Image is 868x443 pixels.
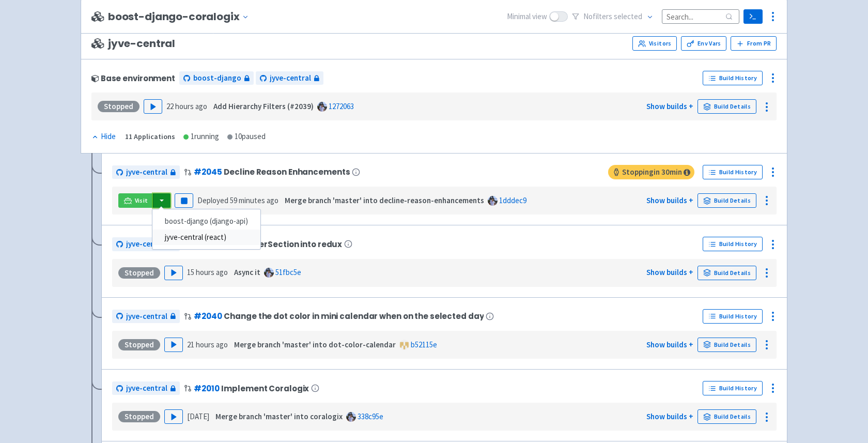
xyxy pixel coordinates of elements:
span: jyve-central [126,383,167,394]
a: 1272063 [329,101,354,111]
span: No filter s [583,11,642,23]
span: boost-django [193,72,241,84]
time: 15 hours ago [187,267,228,277]
a: boost-django [179,71,254,85]
div: Stopped [98,101,139,112]
span: jyve-central [126,238,167,250]
a: Build History [703,71,763,85]
span: Move filterSection into redux [224,240,342,249]
div: Stopped [118,267,160,279]
button: Play [164,266,183,280]
a: 338c95e [358,411,383,421]
a: #2045 [194,166,222,177]
span: jyve-central [126,311,167,323]
a: Build History [703,309,763,324]
time: 21 hours ago [187,340,228,349]
span: jyve-central [91,38,175,50]
button: Play [144,99,162,114]
span: Implement Coralogix [221,384,309,393]
a: Build History [703,237,763,251]
a: b52115e [411,340,437,349]
button: Pause [175,193,193,208]
div: Base environment [91,74,175,83]
strong: Merge branch 'master' into decline-reason-enhancements [285,195,484,205]
strong: Add Hierarchy Filters (#2039) [213,101,314,111]
a: jyve-central [256,71,323,85]
button: From PR [731,36,777,51]
span: Deployed [197,195,278,205]
a: Build Details [698,338,756,352]
span: Minimal view [507,11,547,23]
a: Build Details [698,99,756,114]
span: jyve-central [270,72,311,84]
strong: Merge branch 'master' into coralogix [215,411,343,421]
button: boost-django-coralogix [108,11,253,23]
a: boost-django (django-api) [152,213,260,230]
a: jyve-central [112,310,180,324]
div: Hide [91,131,116,143]
a: jyve-central [112,381,180,395]
span: Stopping in 30 min [608,165,694,179]
span: jyve-central [126,166,167,178]
div: 1 running [183,131,219,143]
time: [DATE] [187,411,209,421]
span: Visit [135,196,148,205]
a: 51fbc5e [275,267,301,277]
a: Env Vars [681,36,726,51]
button: Play [164,338,183,352]
a: Build History [703,381,763,395]
a: Build Details [698,409,756,424]
span: Decline Reason Enhancements [224,167,350,176]
span: selected [614,11,642,21]
a: Visitors [632,36,677,51]
a: Build Details [698,266,756,280]
span: Change the dot color in mini calendar when on the selected day [224,312,484,320]
a: jyve-central (react) [152,230,260,246]
div: 11 Applications [125,131,175,143]
a: Build History [703,165,763,179]
div: Stopped [118,411,160,422]
time: 22 hours ago [166,101,207,111]
a: Build Details [698,193,756,208]
button: Play [164,409,183,424]
a: Terminal [743,9,763,24]
input: Search... [662,9,739,23]
a: Show builds + [646,267,693,277]
strong: Merge branch 'master' into dot-color-calendar [234,340,396,349]
a: Show builds + [646,195,693,205]
a: Show builds + [646,340,693,349]
a: Show builds + [646,101,693,111]
a: Show builds + [646,411,693,421]
a: #2040 [194,311,222,322]
div: 10 paused [227,131,266,143]
a: 1dddec9 [499,195,526,205]
div: Stopped [118,339,160,350]
button: Hide [91,131,117,143]
a: #2010 [194,383,219,394]
a: Visit [118,193,153,208]
a: jyve-central [112,237,180,251]
time: 59 minutes ago [230,195,278,205]
a: jyve-central [112,165,180,179]
strong: Async it [234,267,260,277]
